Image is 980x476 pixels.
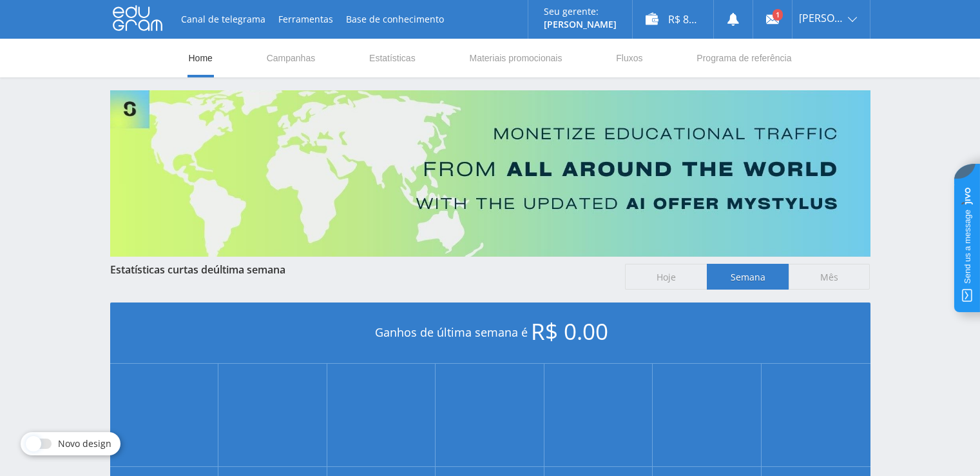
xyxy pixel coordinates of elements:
span: Hoje [625,264,707,290]
a: Programa de referência [695,39,793,77]
p: [PERSON_NAME] [544,19,617,30]
span: R$ 0.00 [531,316,608,346]
span: última semana [213,263,285,277]
a: Estatísticas [368,39,417,77]
p: Seu gerente: [544,6,617,17]
span: [PERSON_NAME] [799,13,844,23]
span: Mês [789,264,870,290]
a: Campanhas [265,39,317,77]
a: Fluxos [615,39,644,77]
div: Ganhos de última semana é [110,302,870,364]
span: Semana [707,264,789,290]
a: Home [187,39,214,77]
a: Materiais promocionais [468,39,563,77]
div: Estatísticas curtas de [110,264,613,275]
img: Banner [110,90,870,257]
span: Novo design [58,439,111,449]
